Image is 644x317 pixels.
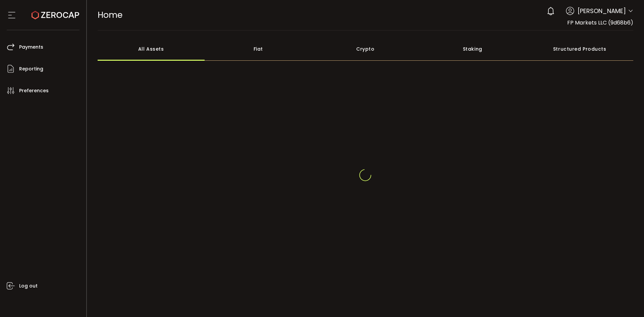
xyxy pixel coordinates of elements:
[98,37,205,61] div: All Assets
[19,281,38,291] span: Log out
[419,37,526,61] div: Staking
[19,42,43,52] span: Payments
[526,37,634,61] div: Structured Products
[312,37,419,61] div: Crypto
[19,86,49,96] span: Preferences
[567,19,633,27] span: FP Markets LLC (9d68b6)
[98,9,122,21] span: Home
[19,64,43,74] span: Reporting
[578,6,626,15] span: [PERSON_NAME]
[205,37,312,61] div: Fiat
